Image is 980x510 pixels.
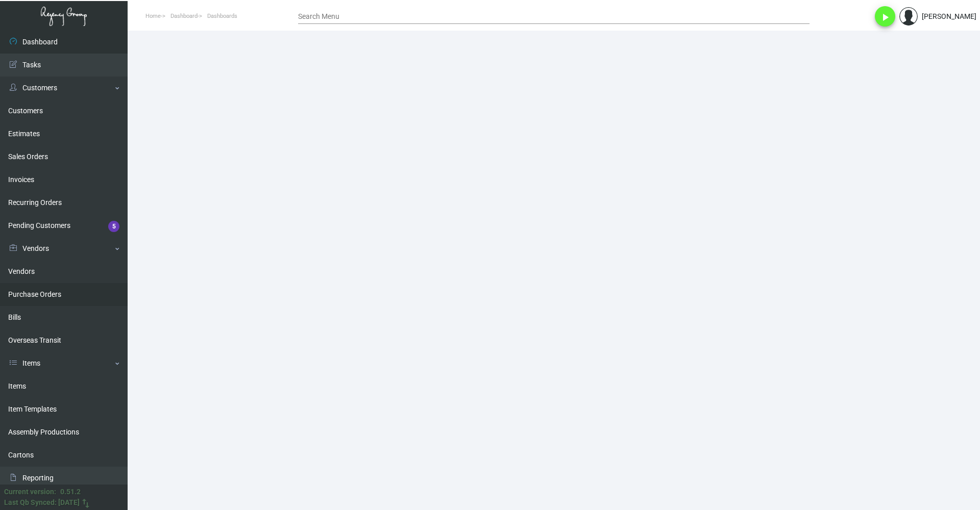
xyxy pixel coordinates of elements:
[899,7,918,25] img: admin@bootstrapmaster.com
[207,13,237,19] span: Dashboards
[170,13,198,19] span: Dashboard
[60,487,81,497] div: 0.51.2
[4,497,80,508] div: Last Qb Synced: [DATE]
[875,6,895,27] button: play_arrow
[879,11,891,23] i: play_arrow
[922,11,976,22] div: [PERSON_NAME]
[4,487,56,497] div: Current version:
[145,13,161,19] span: Home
